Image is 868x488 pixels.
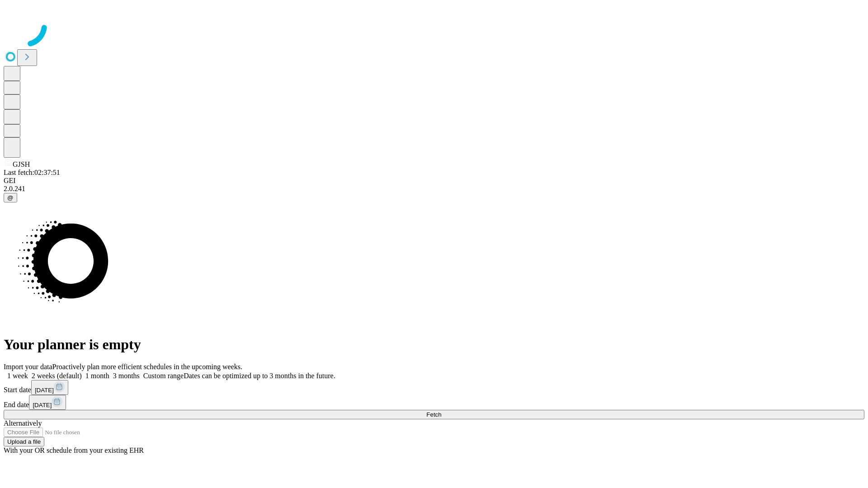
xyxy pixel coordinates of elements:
[4,395,864,410] div: End date
[85,372,109,380] span: 1 month
[4,185,864,193] div: 2.0.241
[143,372,184,380] span: Custom range
[4,446,144,454] span: With your OR schedule from your existing EHR
[4,363,52,371] span: Import your data
[52,363,242,371] span: Proactively plan more efficient schedules in the upcoming weeks.
[29,395,66,410] button: [DATE]
[7,372,28,380] span: 1 week
[4,437,44,446] button: Upload a file
[33,402,52,408] span: [DATE]
[4,336,864,353] h1: Your planner is empty
[35,387,54,394] span: [DATE]
[4,177,864,185] div: GEI
[426,411,441,418] span: Fetch
[31,380,68,395] button: [DATE]
[4,169,60,176] span: Last fetch: 02:37:51
[4,419,42,427] span: Alternatively
[184,372,335,380] span: Dates can be optimized up to 3 months in the future.
[4,380,864,395] div: Start date
[7,194,14,201] span: @
[4,193,17,202] button: @
[4,410,864,419] button: Fetch
[32,372,82,380] span: 2 weeks (default)
[13,160,30,168] span: GJSH
[113,372,140,380] span: 3 months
